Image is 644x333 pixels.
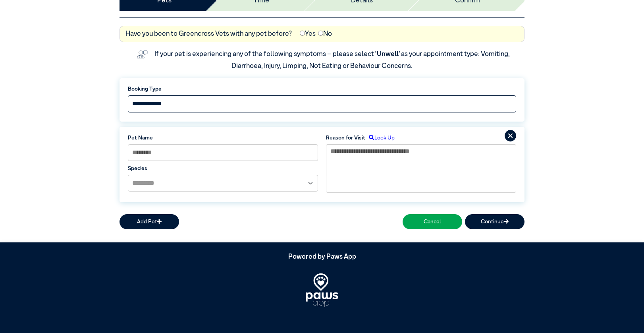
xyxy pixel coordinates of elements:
[134,48,150,61] img: vet
[374,51,401,58] span: “Unwell”
[403,214,462,229] button: Cancel
[120,214,179,229] button: Add Pet
[120,254,524,261] h5: Powered by Paws App
[154,51,511,70] label: If your pet is experiencing any of the following symptoms – please select as your appointment typ...
[300,31,305,36] input: Yes
[300,29,316,39] label: Yes
[365,134,395,142] label: Look Up
[318,31,323,36] input: No
[128,165,318,172] label: Species
[318,29,332,39] label: No
[128,85,516,93] label: Booking Type
[326,134,365,142] label: Reason for Visit
[306,274,338,308] img: PawsApp
[125,29,292,39] label: Have you been to Greencross Vets with any pet before?
[128,134,318,142] label: Pet Name
[465,214,524,229] button: Continue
